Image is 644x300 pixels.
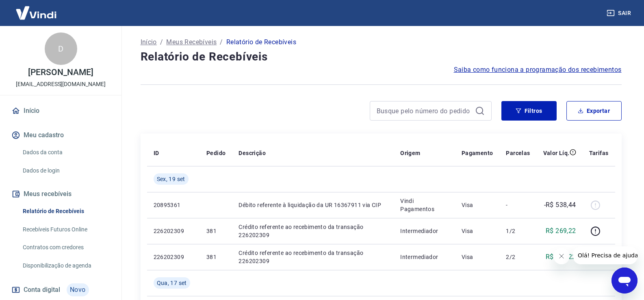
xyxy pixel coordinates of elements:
span: Olá! Precisa de ajuda? [5,6,68,12]
button: Filtros [501,101,557,121]
p: Crédito referente ao recebimento da transação 226202309 [239,249,387,265]
input: Busque pelo número do pedido [377,105,472,117]
p: / [220,37,223,47]
span: Novo [67,283,89,296]
p: 2/2 [506,253,530,261]
p: Pagamento [462,149,493,157]
img: Vindi [10,0,63,25]
p: Origem [400,149,420,157]
span: Conta digital [24,284,60,296]
iframe: Botão para abrir a janela de mensagens [611,268,637,294]
a: Conta digitalNovo [10,280,112,300]
div: D [45,32,77,65]
a: Contratos com credores [20,239,112,256]
p: Intermediador [400,227,449,235]
a: Início [10,102,112,120]
a: Meus Recebíveis [166,37,217,47]
p: 381 [206,227,226,235]
a: Dados de login [20,162,112,179]
h4: Relatório de Recebíveis [141,49,622,65]
a: Recebíveis Futuros Online [20,221,112,238]
p: [EMAIL_ADDRESS][DOMAIN_NAME] [16,80,106,88]
p: 381 [206,253,226,261]
p: Visa [462,227,493,235]
a: Dados da conta [20,144,112,161]
p: -R$ 538,44 [544,200,576,210]
p: Visa [462,253,493,261]
button: Sair [605,6,634,21]
button: Meu cadastro [10,126,112,144]
span: Qua, 17 set [157,279,187,287]
p: Valor Líq. [543,149,570,157]
a: Início [141,37,157,47]
p: R$ 269,22 [546,252,576,262]
p: Descrição [239,149,266,157]
p: ID [154,149,159,157]
p: / [160,37,163,47]
p: - [506,201,530,209]
p: Vindi Pagamentos [400,197,449,213]
iframe: Fechar mensagem [553,248,570,264]
p: 226202309 [154,253,193,261]
p: 1/2 [506,227,530,235]
a: Disponibilização de agenda [20,257,112,274]
p: Tarifas [589,149,609,157]
p: Pedido [206,149,226,157]
iframe: Mensagem da empresa [573,246,637,264]
a: Saiba como funciona a programação dos recebimentos [454,65,622,75]
p: Intermediador [400,253,449,261]
p: 226202309 [154,227,193,235]
p: [PERSON_NAME] [28,68,93,77]
p: Visa [462,201,493,209]
p: R$ 269,22 [546,226,576,236]
p: Crédito referente ao recebimento da transação 226202309 [239,223,387,239]
p: Relatório de Recebíveis [226,37,296,47]
button: Exportar [566,101,622,121]
span: Sex, 19 set [157,175,185,183]
p: 20895361 [154,201,193,209]
p: Parcelas [506,149,530,157]
button: Meus recebíveis [10,185,112,203]
p: Débito referente à liquidação da UR 16367911 via CIP [239,201,387,209]
a: Relatório de Recebíveis [20,203,112,220]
